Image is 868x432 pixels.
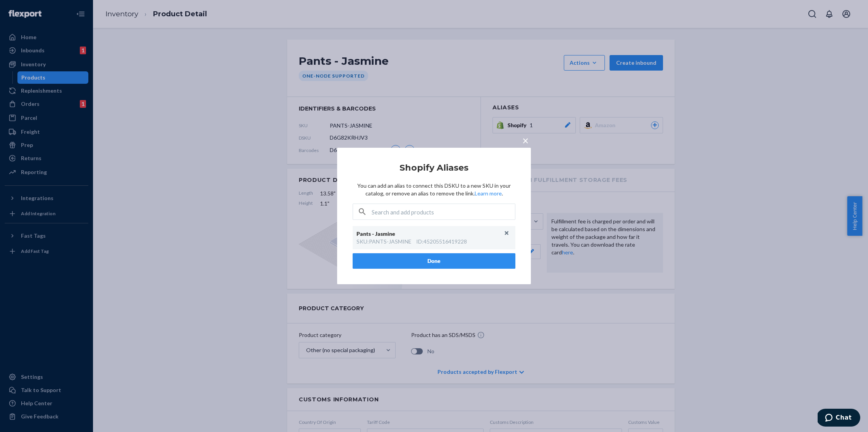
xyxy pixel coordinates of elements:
button: Done [353,253,515,269]
div: ID : 45205516419228 [416,238,467,245]
div: Pants - Jasmine [356,230,504,238]
input: Search and add products [372,204,515,219]
h2: Shopify Aliases [353,163,515,173]
p: You can add an alias to connect this DSKU to a new SKU in your catalog, or remove an alias to rem... [353,182,515,197]
iframe: Opens a widget where you can chat to one of our agents [818,409,860,428]
span: × [522,134,529,147]
button: Unlink [501,227,513,239]
div: SKU : PANTS-JASMINE [356,238,412,245]
a: Learn more [475,190,502,197]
